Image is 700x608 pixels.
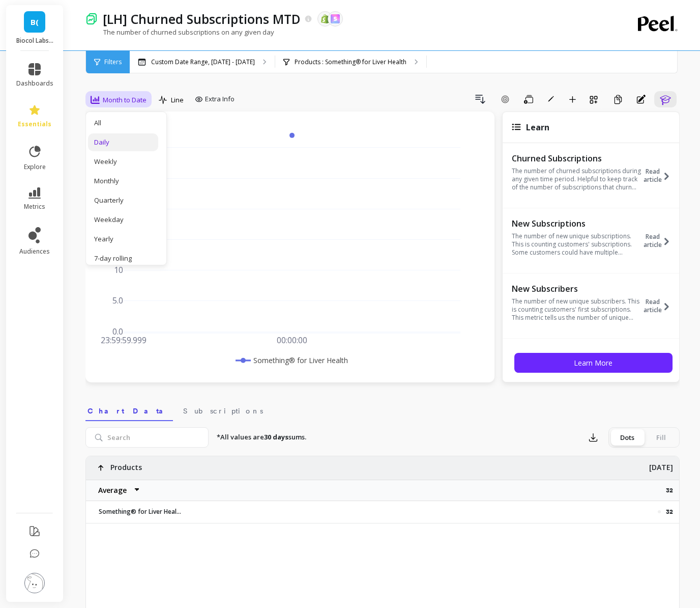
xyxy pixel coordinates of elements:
[644,429,678,446] div: Fill
[205,94,235,104] span: Extra Info
[644,298,662,314] span: Read article
[644,217,677,264] button: Read article
[103,10,301,27] p: [LH] Churned Subscriptions MTD
[19,247,50,256] span: audiences
[24,573,45,593] img: profile picture
[644,168,662,184] span: Read article
[104,58,122,66] span: Filters
[16,79,53,88] span: dashboards
[644,233,662,249] span: Read article
[94,157,152,167] div: Weekly
[171,95,184,105] span: Line
[94,254,152,263] div: 7-day rolling
[512,153,641,163] p: Churned Subscriptions
[512,284,641,294] p: New Subscribers
[85,427,209,448] input: Search
[87,406,171,416] span: Chart Data
[94,176,152,186] div: Monthly
[94,196,152,205] div: Quarterly
[610,429,644,446] div: Dots
[151,58,255,66] p: Custom Date Range, [DATE] - [DATE]
[512,297,641,322] p: The number of new unique subscribers. This is counting customers' first subscriptions. This metri...
[295,58,406,66] p: Products : Something® for Liver Health
[85,13,98,25] img: header icon
[94,137,152,147] div: Daily
[264,432,288,441] strong: 30 days
[526,122,549,133] span: Learn
[666,486,679,494] p: 32
[512,167,641,191] p: The number of churned subscriptions during any given time period. Helpful to keep track of the nu...
[183,406,263,416] span: Subscriptions
[85,27,274,37] p: The number of churned subscriptions on any given day
[649,456,673,473] p: [DATE]
[94,215,152,225] div: Weekday
[217,432,306,443] p: *All values are sums.
[110,456,142,473] p: Products
[16,37,53,45] p: Biocol Labs (US)
[512,232,641,257] p: The number of new unique subscriptions. This is counting customers' subscriptions. Some customers...
[644,152,677,199] button: Read article
[18,120,51,128] span: essentials
[320,14,330,23] img: api.shopify.svg
[644,283,677,329] button: Read article
[85,398,680,421] nav: Tabs
[574,358,612,368] span: Learn More
[103,95,147,105] span: Month to Date
[331,14,340,23] img: api.skio.svg
[512,218,641,229] p: New Subscriptions
[94,118,152,128] div: All
[666,508,673,516] p: 32
[93,508,182,516] p: Something® for Liver Health
[94,234,152,244] div: Yearly
[31,16,39,28] span: B(
[24,163,46,171] span: explore
[514,353,673,373] button: Learn More
[24,203,45,211] span: metrics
